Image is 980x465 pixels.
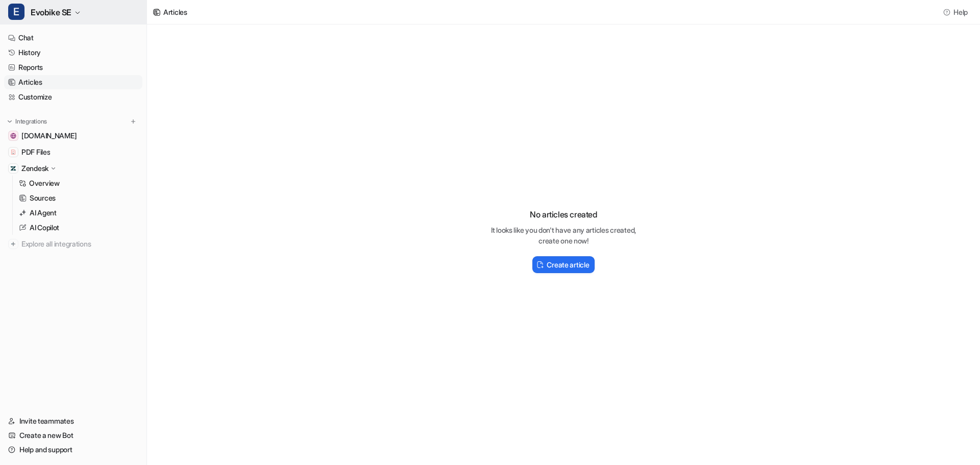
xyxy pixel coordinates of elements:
[10,133,16,139] img: www.evobike.se
[6,118,13,125] img: expand menu
[15,206,142,220] a: AI Agent
[21,236,138,252] span: Explore all integrations
[21,147,50,157] span: PDF Files
[10,165,16,172] img: Zendesk
[4,428,142,443] a: Create a new Bot
[15,176,142,190] a: Overview
[29,178,60,188] p: Overview
[8,239,18,249] img: explore all integrations
[30,208,57,218] p: AI Agent
[4,116,50,127] button: Integrations
[482,208,645,221] h3: No articles created
[21,163,48,174] p: Zendesk
[4,443,142,457] a: Help and support
[15,117,47,126] p: Integrations
[4,237,142,251] a: Explore all integrations
[532,256,594,273] button: Create article
[940,5,972,19] button: Help
[547,259,589,270] h2: Create article
[30,193,56,203] p: Sources
[8,4,24,20] span: E
[130,118,137,125] img: menu_add.svg
[4,75,142,89] a: Articles
[15,221,142,235] a: AI Copilot
[10,149,16,155] img: PDF Files
[21,131,77,141] span: [DOMAIN_NAME]
[30,223,59,233] p: AI Copilot
[482,225,645,246] p: It looks like you don't have any articles created, create one now!
[4,145,142,159] a: PDF FilesPDF Files
[4,414,142,428] a: Invite teammates
[4,60,142,75] a: Reports
[163,7,187,17] div: Articles
[4,31,142,45] a: Chat
[4,45,142,60] a: History
[4,90,142,104] a: Customize
[15,191,142,205] a: Sources
[31,5,71,19] span: Evobike SE
[4,129,142,143] a: www.evobike.se[DOMAIN_NAME]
